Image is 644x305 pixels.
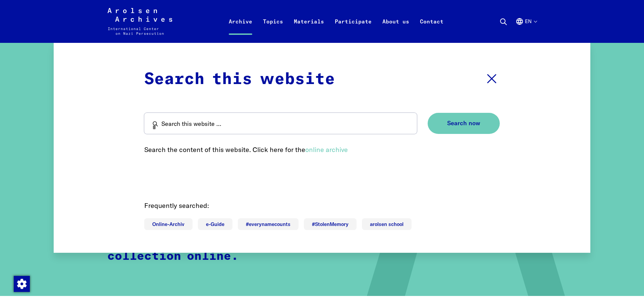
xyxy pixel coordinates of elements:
a: #everynamecounts [238,218,299,230]
a: e-Guide [198,218,232,230]
img: Change consent [14,276,30,292]
a: online archive [305,145,348,154]
a: Online-Archiv [144,218,193,230]
a: About us [377,16,415,43]
button: Search now [428,113,500,134]
a: Archive [223,16,258,43]
a: Participate [329,16,377,43]
a: Topics [258,16,288,43]
a: Contact [415,16,449,43]
p: Search this website [144,67,335,91]
nav: Primary [223,8,449,35]
a: Materials [288,16,329,43]
button: English, language selection [516,17,537,42]
p: Frequently searched: [144,201,500,211]
span: Search now [447,120,480,127]
a: arolsen school [362,218,412,230]
div: Change consent [13,276,30,292]
p: Search the content of this website. Click here for the [144,145,500,155]
a: #StolenMemory [304,218,357,230]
